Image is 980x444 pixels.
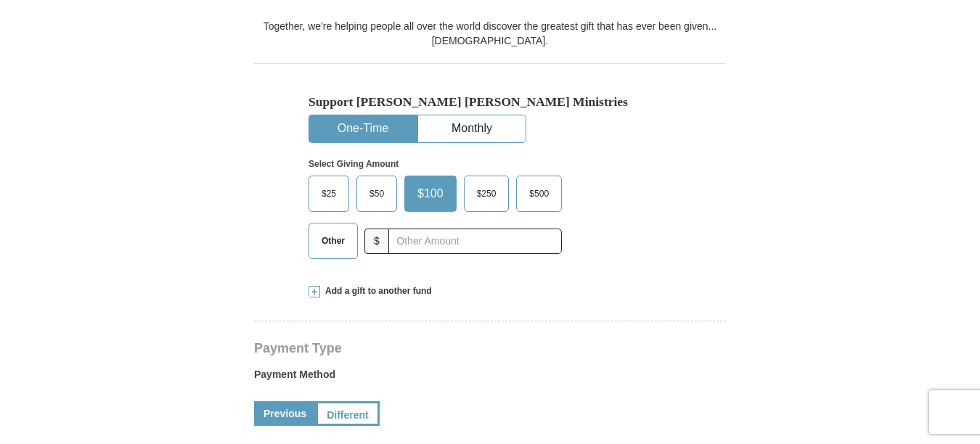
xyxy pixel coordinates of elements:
span: $ [364,229,389,254]
a: Previous [254,401,316,426]
span: Add a gift to another fund [320,285,432,297]
button: Monthly [418,115,526,142]
label: Payment Method [254,367,726,389]
h5: Support [PERSON_NAME] [PERSON_NAME] Ministries [309,94,671,110]
span: $100 [410,183,451,205]
span: $250 [470,183,504,205]
span: $50 [362,183,391,205]
span: Other [314,230,352,252]
a: Different [316,401,380,426]
input: Other Amount [388,229,562,254]
button: One-Time [309,115,417,142]
span: $25 [314,183,343,205]
div: Together, we're helping people all over the world discover the greatest gift that has ever been g... [254,19,726,48]
strong: Select Giving Amount [309,159,399,169]
h4: Payment Type [254,342,726,354]
span: $500 [522,183,556,205]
